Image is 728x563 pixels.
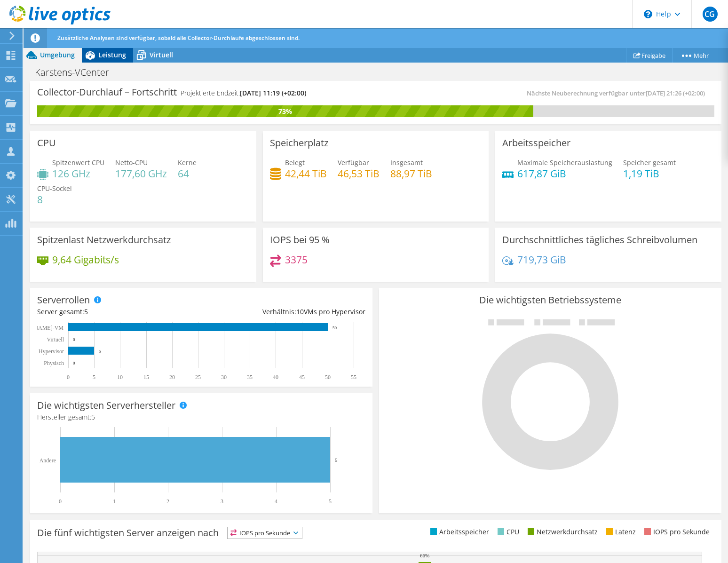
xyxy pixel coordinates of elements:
[143,374,149,381] text: 15
[91,412,95,421] span: 5
[299,374,305,381] text: 45
[296,307,304,316] span: 10
[420,553,429,558] text: 66%
[495,527,519,537] li: CPU
[703,7,718,22] span: CG
[59,498,62,505] text: 0
[502,138,570,148] h3: Arbeitsspeicher
[604,527,636,537] li: Latenz
[57,34,300,42] span: Zusätzliche Analysen sind verfügbar, sobald alle Collector-Durchläufe abgeschlossen sind.
[325,374,331,381] text: 50
[52,168,104,179] h4: 126 GHz
[115,168,167,179] h4: 177,60 GHz
[73,337,75,342] text: 0
[285,158,305,167] span: Belegt
[47,336,64,343] text: Virtuell
[626,48,673,63] a: Freigabe
[37,295,90,305] h3: Serverrollen
[195,374,201,381] text: 25
[623,168,676,179] h4: 1,19 TiB
[329,498,332,505] text: 5
[178,158,197,167] span: Kerne
[332,325,337,330] text: 50
[39,348,64,355] text: Hypervisor
[169,374,175,381] text: 20
[178,168,197,179] h4: 64
[644,10,652,18] svg: \n
[117,374,123,381] text: 10
[390,158,423,167] span: Insgesamt
[275,498,277,505] text: 4
[502,235,697,245] h3: Durchschnittliches tägliches Schreibvolumen
[113,498,116,505] text: 1
[285,168,327,179] h4: 42,44 TiB
[527,89,710,97] span: Nächste Neuberechnung verfügbar unter
[166,498,169,505] text: 2
[40,50,75,59] span: Umgebung
[31,67,124,78] h1: Karstens-VCenter
[270,235,330,245] h3: IOPS bei 95 %
[73,361,75,365] text: 0
[37,106,533,117] div: 73%
[240,88,306,97] span: [DATE] 11:19 (+02:00)
[67,374,70,381] text: 0
[84,307,88,316] span: 5
[221,498,223,505] text: 3
[201,307,365,317] div: Verhältnis: VMs pro Hypervisor
[99,349,101,354] text: 5
[37,235,171,245] h3: Spitzenlast Netzwerkdurchsatz
[221,374,227,381] text: 30
[517,168,612,179] h4: 617,87 GiB
[673,48,716,63] a: Mehr
[428,527,489,537] li: Arbeitsspeicher
[338,158,369,167] span: Verfügbar
[40,457,56,464] text: Andere
[115,158,148,167] span: Netto-CPU
[93,374,95,381] text: 5
[181,88,306,98] h4: Projektierte Endzeit:
[37,184,72,193] span: CPU-Sockel
[37,400,175,411] h3: Die wichtigsten Serverhersteller
[247,374,253,381] text: 35
[37,138,56,148] h3: CPU
[386,295,714,305] h3: Die wichtigsten Betriebssysteme
[517,158,612,167] span: Maximale Speicherauslastung
[351,374,356,381] text: 55
[642,527,710,537] li: IOPS pro Sekunde
[285,254,308,265] h4: 3375
[517,254,566,265] h4: 719,73 GiB
[44,360,64,366] text: Physisch
[52,254,119,265] h4: 9,64 Gigabits/s
[335,457,338,463] text: 5
[273,374,278,381] text: 40
[390,168,432,179] h4: 88,97 TiB
[37,307,201,317] div: Server gesamt:
[228,527,302,539] span: IOPS pro Sekunde
[37,194,72,205] h4: 8
[338,168,380,179] h4: 46,53 TiB
[270,138,328,148] h3: Speicherplatz
[525,527,598,537] li: Netzwerkdurchsatz
[150,50,173,59] span: Virtuell
[646,89,705,97] span: [DATE] 21:26 (+02:00)
[98,50,126,59] span: Leistung
[623,158,676,167] span: Speicher gesamt
[37,412,365,422] h4: Hersteller gesamt:
[52,158,104,167] span: Spitzenwert CPU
